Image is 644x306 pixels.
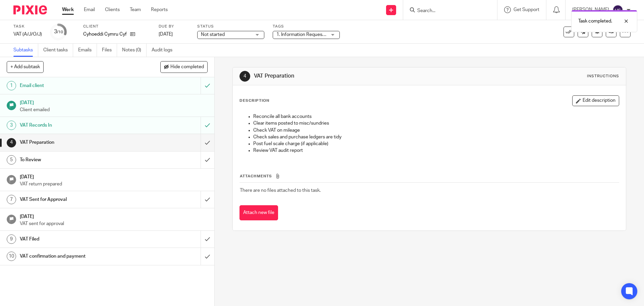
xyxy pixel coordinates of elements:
[13,24,42,29] label: Task
[20,220,208,227] p: VAT sent for approval
[83,31,127,38] p: Cyhoeddi Cymru Cyf
[239,98,269,103] p: Description
[253,113,619,120] p: Reconcile all bank accounts
[7,81,16,90] div: 1
[152,44,177,57] a: Audit logs
[122,44,147,57] a: Notes (0)
[273,24,340,29] label: Tags
[20,234,136,244] h1: VAT Filed
[578,18,612,25] p: Task completed.
[253,134,619,140] p: Check sales and purchase ledgers are tidy
[7,61,44,73] button: + Add subtask
[201,32,225,37] span: Not started
[7,195,16,204] div: 7
[20,120,136,130] h1: VAT Records In
[43,44,73,57] a: Client tasks
[151,6,168,13] a: Reports
[276,32,329,37] span: 1. Information Requested
[239,205,278,220] button: Attach new file
[54,28,63,36] div: 3
[160,61,208,73] button: Hide completed
[20,98,208,106] h1: [DATE]
[102,44,117,57] a: Files
[7,155,16,165] div: 5
[7,138,16,147] div: 4
[197,24,264,29] label: Status
[20,251,136,261] h1: VAT confirmation and payment
[20,172,208,180] h1: [DATE]
[20,155,136,165] h1: To Review
[78,44,97,57] a: Emails
[7,234,16,244] div: 9
[587,74,619,79] div: Instructions
[7,252,16,261] div: 10
[240,188,321,193] span: There are no files attached to this task.
[254,73,444,80] h1: VAT Preparation
[83,24,150,29] label: Client
[159,24,189,29] label: Due by
[253,147,619,154] p: Review VAT audit report
[170,64,204,70] span: Hide completed
[130,6,141,13] a: Team
[20,212,208,220] h1: [DATE]
[239,71,250,82] div: 4
[20,194,136,205] h1: VAT Sent for Approval
[253,140,619,147] p: Post fuel scale charge (if applicable)
[13,31,42,38] div: VAT (A/J/O/J)
[7,121,16,130] div: 3
[13,5,47,14] img: Pixie
[20,181,208,187] p: VAT return prepared
[84,6,95,13] a: Email
[253,120,619,127] p: Clear items posted to misc/sundries
[612,5,623,15] img: svg%3E
[159,32,173,37] span: [DATE]
[20,81,136,91] h1: Email client
[13,44,38,57] a: Subtasks
[572,95,619,106] button: Edit description
[253,127,619,134] p: Check VAT on mileage
[240,174,272,178] span: Attachments
[105,6,120,13] a: Clients
[20,137,136,147] h1: VAT Preparation
[20,106,208,113] p: Client emailed
[57,30,63,34] small: /10
[62,6,74,13] a: Work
